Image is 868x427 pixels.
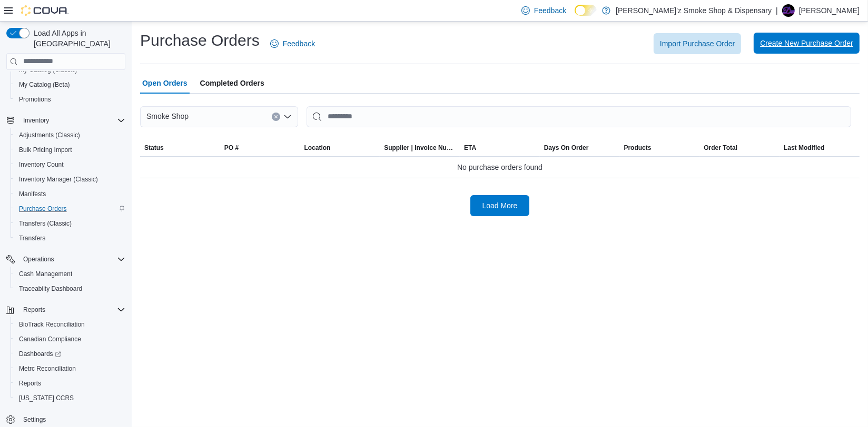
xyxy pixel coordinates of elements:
[544,144,589,152] span: Days On Order
[15,362,125,375] span: Metrc Reconciliation
[19,219,72,228] span: Transfers (Classic)
[15,158,68,171] a: Inventory Count
[2,252,130,267] button: Operations
[15,129,125,141] span: Adjustments (Classic)
[760,38,853,48] span: Create New Purchase Order
[15,232,50,245] a: Transfers
[19,146,72,154] span: Bulk Pricing Import
[15,202,125,215] span: Purchase Orders
[482,200,518,211] span: Load More
[144,144,164,152] span: Status
[620,139,700,156] button: Products
[11,347,130,361] a: Dashboards
[23,415,46,424] span: Settings
[19,175,98,184] span: Inventory Manager (Classic)
[15,318,89,331] a: BioTrack Reconciliation
[11,267,130,281] button: Cash Management
[224,144,239,152] span: PO #
[15,392,125,404] span: Washington CCRS
[15,282,86,295] a: Traceabilty Dashboard
[540,139,620,156] button: Days On Order
[19,270,72,278] span: Cash Management
[11,77,130,92] button: My Catalog (Beta)
[2,113,130,128] button: Inventory
[11,361,130,376] button: Metrc Reconciliation
[2,302,130,317] button: Reports
[19,80,70,89] span: My Catalog (Beta)
[799,4,860,17] p: [PERSON_NAME]
[15,333,125,345] span: Canadian Compliance
[19,379,41,388] span: Reports
[11,143,130,157] button: Bulk Pricing Import
[575,5,597,16] input: Dark Mode
[15,268,125,280] span: Cash Management
[11,128,130,143] button: Adjustments (Classic)
[220,139,300,156] button: PO #
[11,157,130,172] button: Inventory Count
[19,413,125,426] span: Settings
[660,38,735,49] span: Import Purchase Order
[19,335,81,343] span: Canadian Compliance
[15,217,76,230] a: Transfers (Classic)
[15,377,125,390] span: Reports
[534,5,566,16] span: Feedback
[15,93,55,106] a: Promotions
[782,4,795,17] div: Dubie Smith
[2,412,130,427] button: Settings
[464,144,476,152] span: ETA
[776,4,778,17] p: |
[283,113,292,121] button: Open list of options
[23,306,45,314] span: Reports
[266,33,319,54] a: Feedback
[142,73,188,94] span: Open Orders
[11,391,130,405] button: [US_STATE] CCRS
[15,318,125,331] span: BioTrack Reconciliation
[15,144,125,156] span: Bulk Pricing Import
[200,73,264,94] span: Completed Orders
[15,232,125,245] span: Transfers
[15,268,76,280] a: Cash Management
[304,144,331,152] div: Location
[470,195,529,216] button: Load More
[15,173,102,186] a: Inventory Manager (Classic)
[19,205,67,213] span: Purchase Orders
[283,38,315,49] span: Feedback
[15,377,45,390] a: Reports
[15,78,125,91] span: My Catalog (Beta)
[19,114,53,127] button: Inventory
[784,144,824,152] span: Last Modified
[140,139,220,156] button: Status
[11,317,130,332] button: BioTrack Reconciliation
[307,106,851,127] input: This is a search bar. After typing your query, hit enter to filter the results lower in the page.
[11,281,130,296] button: Traceabilty Dashboard
[19,95,51,104] span: Promotions
[15,362,80,375] a: Metrc Reconciliation
[11,216,130,231] button: Transfers (Classic)
[19,253,125,266] span: Operations
[616,4,772,17] p: [PERSON_NAME]'z Smoke Shop & Dispensary
[19,253,58,266] button: Operations
[15,217,125,230] span: Transfers (Classic)
[15,93,125,106] span: Promotions
[23,116,49,125] span: Inventory
[15,158,125,171] span: Inventory Count
[460,139,540,156] button: ETA
[15,78,74,91] a: My Catalog (Beta)
[15,129,84,141] a: Adjustments (Classic)
[19,413,50,426] a: Settings
[780,139,860,156] button: Last Modified
[29,28,125,49] span: Load All Apps in [GEOGRAPHIC_DATA]
[19,190,46,198] span: Manifests
[11,187,130,201] button: Manifests
[19,364,76,373] span: Metrc Reconciliation
[11,332,130,347] button: Canadian Compliance
[15,348,65,360] a: Dashboards
[300,139,380,156] button: Location
[457,161,542,174] span: No purchase orders found
[15,173,125,186] span: Inventory Manager (Classic)
[19,284,82,293] span: Traceabilty Dashboard
[754,33,860,54] button: Create New Purchase Order
[624,144,652,152] span: Products
[19,160,64,169] span: Inventory Count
